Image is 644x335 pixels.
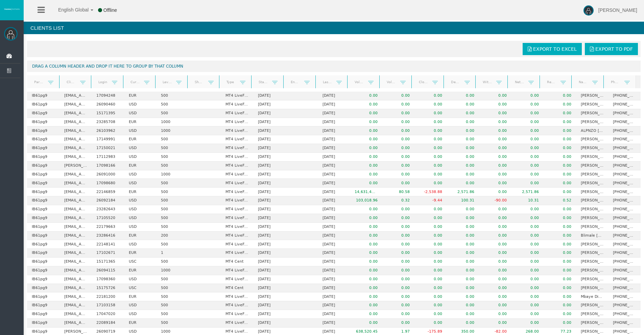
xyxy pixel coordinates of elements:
td: 1000 [156,126,189,135]
td: 0.00 [479,118,511,127]
td: 0.00 [544,223,576,232]
td: 500 [156,205,189,214]
td: [PHONE_NUMBER] [608,100,641,109]
td: 0.00 [447,153,479,162]
td: [DATE] [318,205,350,214]
td: [PHONE_NUMBER] [608,214,641,223]
td: 0.00 [414,153,447,162]
td: 17094248 [92,92,124,100]
td: 500 [156,223,189,232]
td: USD [124,153,157,162]
td: [DATE] [253,144,286,153]
td: [EMAIL_ADDRESS][DOMAIN_NAME] [59,144,92,153]
a: Withdrawals [479,77,497,87]
td: [PHONE_NUMBER] [608,205,641,214]
td: USD [124,196,157,205]
td: [PHONE_NUMBER] [608,170,641,179]
td: [EMAIL_ADDRESS][DOMAIN_NAME] [59,170,92,179]
td: [DATE] [253,205,286,214]
td: 17150021 [92,144,124,153]
a: Phone [607,77,625,87]
td: 0.00 [447,144,479,153]
td: [PHONE_NUMBER] [608,153,641,162]
td: 0.00 [479,144,511,153]
td: [EMAIL_ADDRESS][DOMAIN_NAME] [59,92,92,100]
td: 0.00 [350,100,382,109]
td: 0.00 [414,214,447,223]
td: 0.00 [544,214,576,223]
a: Last trade date [318,77,336,87]
td: IB61pg9 [27,196,59,205]
td: [DATE] [318,162,350,170]
td: [PERSON_NAME] [576,205,609,214]
td: [PERSON_NAME] [PERSON_NAME] CHAMBA [576,100,609,109]
td: 0.00 [350,144,382,153]
td: [DATE] [253,92,286,100]
td: [EMAIL_ADDRESS][DOMAIN_NAME] [59,126,92,135]
td: 0.00 [447,223,479,232]
td: IB61pg9 [27,100,59,109]
td: [DATE] [253,100,286,109]
a: Export to Excel [523,43,582,55]
td: [DATE] [253,162,286,170]
td: 0.00 [511,179,544,188]
td: 0.32 [382,196,415,205]
td: 26091000 [92,170,124,179]
td: MT4 LiveFixedSpreadAccount [221,100,253,109]
td: 0.00 [414,170,447,179]
td: 0.00 [414,135,447,144]
td: USD [124,214,157,223]
td: 0.00 [350,179,382,188]
td: EUR [124,162,157,170]
td: 0.00 [382,223,415,232]
td: EUR [124,92,157,100]
td: [DATE] [318,196,350,205]
td: [PERSON_NAME][EMAIL_ADDRESS][PERSON_NAME][DOMAIN_NAME] [59,162,92,170]
td: [PERSON_NAME] [PERSON_NAME] [576,214,609,223]
td: 103,018.96 [350,196,382,205]
td: IB61pg9 [27,135,59,144]
td: [DATE] [318,118,350,127]
td: 500 [156,179,189,188]
td: 0.00 [447,162,479,170]
td: MT4 LiveFloatingSpreadAccount [221,214,253,223]
a: Volume [351,77,368,87]
td: 0.00 [479,205,511,214]
td: 0.00 [382,214,415,223]
td: 0.00 [479,92,511,100]
td: MT4 LiveFixedSpreadAccount [221,223,253,232]
a: Client [62,77,80,87]
td: 0.00 [350,92,382,100]
td: USD [124,223,157,232]
td: 0.00 [544,126,576,135]
td: [PERSON_NAME] [576,170,609,179]
td: 0.00 [511,144,544,153]
td: [DATE] [318,153,350,162]
a: Volume lots [382,77,400,87]
td: 22146859 [92,188,124,196]
td: 0.00 [382,118,415,127]
td: 26090460 [92,100,124,109]
td: 80.58 [382,188,415,196]
a: Login [94,77,112,87]
td: 0.00 [447,214,479,223]
a: End Date [286,77,304,87]
td: 0.00 [414,223,447,232]
td: 17098680 [92,179,124,188]
td: 0.00 [544,100,576,109]
td: 0.00 [479,153,511,162]
td: 0.00 [479,223,511,232]
td: 500 [156,92,189,100]
td: 0.52 [544,196,576,205]
td: 500 [156,196,189,205]
td: [DATE] [253,223,286,232]
td: IB61pg9 [27,223,59,232]
td: [DATE] [253,118,286,127]
td: IB61pg9 [27,188,59,196]
a: Short Code [190,77,208,87]
td: [DATE] [253,109,286,118]
td: 0.00 [414,205,447,214]
td: 0.00 [350,118,382,127]
td: 0.00 [447,109,479,118]
td: 0.00 [447,179,479,188]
